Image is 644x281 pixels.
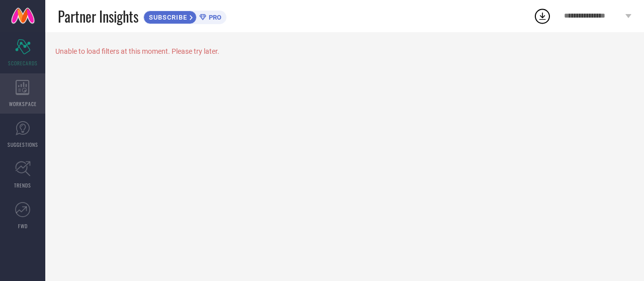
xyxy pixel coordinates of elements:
[18,222,28,230] span: FWD
[55,47,634,55] div: Unable to load filters at this moment. Please try later.
[9,100,37,108] span: WORKSPACE
[144,14,190,21] span: SUBSCRIBE
[206,14,221,21] span: PRO
[533,7,551,25] div: Open download list
[8,59,38,67] span: SCORECARDS
[14,181,31,189] span: TRENDS
[58,6,138,27] span: Partner Insights
[143,8,226,24] a: SUBSCRIBEPRO
[8,141,38,148] span: SUGGESTIONS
